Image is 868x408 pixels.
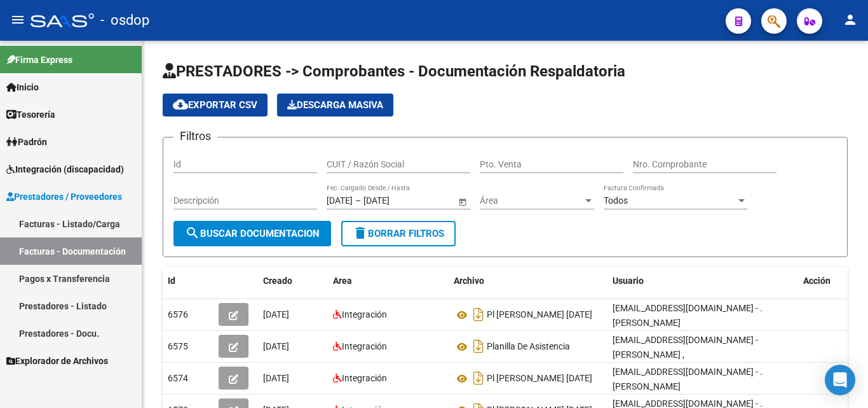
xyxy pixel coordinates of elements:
[449,267,607,295] datatable-header-cell: Archivo
[353,228,444,239] span: Borrar Filtros
[10,12,25,27] mat-icon: menu
[353,225,368,241] mat-icon: delete
[333,276,352,286] span: Area
[163,267,214,295] datatable-header-cell: Id
[342,341,387,351] span: Integración
[173,97,188,112] mat-icon: cloud_download
[454,276,484,286] span: Archivo
[327,195,353,206] input: Fecha inicio
[168,276,175,286] span: Id
[263,373,289,383] span: [DATE]
[6,108,55,122] span: Tesorería
[613,367,763,391] span: [EMAIL_ADDRESS][DOMAIN_NAME] - . [PERSON_NAME]
[613,335,758,360] span: [EMAIL_ADDRESS][DOMAIN_NAME] - [PERSON_NAME] ,
[341,221,456,246] button: Borrar Filtros
[173,127,217,145] h3: Filtros
[843,12,858,27] mat-icon: person
[163,62,625,80] span: PRESTADORES -> Comprobantes - Documentación Respaldatoria
[287,99,383,111] span: Descarga Masiva
[168,309,188,320] span: 6576
[6,135,47,149] span: Padrón
[342,309,387,320] span: Integración
[487,374,592,384] span: Pl [PERSON_NAME] [DATE]
[798,267,862,295] datatable-header-cell: Acción
[480,195,583,206] span: Área
[328,267,449,295] datatable-header-cell: Area
[803,276,831,286] span: Acción
[604,195,628,206] span: Todos
[100,6,149,34] span: - osdop
[6,190,122,204] span: Prestadores / Proveedores
[163,94,268,116] button: Exportar CSV
[470,336,487,356] i: Descargar documento
[263,276,292,286] span: Creado
[168,341,188,351] span: 6575
[258,267,328,295] datatable-header-cell: Creado
[487,310,592,320] span: Pl [PERSON_NAME] [DATE]
[470,368,487,388] i: Descargar documento
[277,94,393,116] app-download-masive: Descarga masiva de comprobantes (adjuntos)
[6,80,39,94] span: Inicio
[825,365,855,395] div: Open Intercom Messenger
[263,341,289,351] span: [DATE]
[613,276,644,286] span: Usuario
[342,373,387,383] span: Integración
[173,221,331,246] button: Buscar Documentacion
[613,303,763,328] span: [EMAIL_ADDRESS][DOMAIN_NAME] - . [PERSON_NAME]
[6,53,72,67] span: Firma Express
[173,99,257,111] span: Exportar CSV
[607,267,798,295] datatable-header-cell: Usuario
[263,309,289,320] span: [DATE]
[185,225,200,241] mat-icon: search
[185,228,320,239] span: Buscar Documentacion
[456,195,469,208] button: Open calendar
[487,342,570,352] span: Planilla De Asistencia
[168,373,188,383] span: 6574
[363,195,426,206] input: Fecha fin
[277,94,393,116] button: Descarga Masiva
[470,304,487,325] i: Descargar documento
[6,162,124,176] span: Integración (discapacidad)
[6,354,108,368] span: Explorador de Archivos
[355,195,361,206] span: –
